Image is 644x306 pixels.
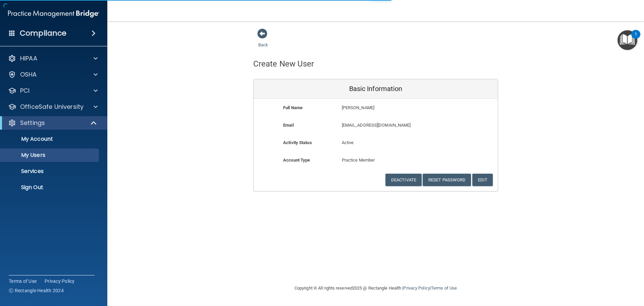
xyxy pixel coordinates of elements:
h4: Create New User [253,59,314,68]
p: [PERSON_NAME] [342,104,449,112]
a: OSHA [8,71,98,79]
b: Email [283,123,294,128]
p: PCI [20,87,30,95]
p: Sign Out [4,184,96,191]
a: Terms of Use [9,278,37,285]
button: Open Resource Center, 1 new notification [618,30,637,50]
a: HIPAA [8,54,98,62]
a: OfficeSafe University [8,103,98,111]
img: PMB logo [8,7,99,20]
a: Privacy Policy [45,278,75,285]
p: OSHA [20,71,37,79]
p: HIPAA [20,54,37,62]
p: Practice Member [342,156,410,164]
b: Account Type [283,158,310,163]
a: Back [258,34,268,47]
div: Copyright © All rights reserved 2025 @ Rectangle Health | | [253,277,498,299]
button: Edit [472,174,493,186]
p: OfficeSafe University [20,103,84,111]
p: My Account [4,136,96,142]
button: Deactivate [385,174,422,186]
p: Services [4,168,96,175]
a: PCI [8,87,98,95]
a: Settings [8,119,97,127]
p: Active [342,139,410,147]
b: Activity Status [283,140,312,145]
button: Reset Password [423,174,471,186]
div: 1 [635,34,637,43]
a: Terms of Use [431,286,457,291]
a: Privacy Policy [403,286,430,291]
p: Settings [20,119,45,127]
b: Full Name [283,105,303,110]
p: My Users [4,152,96,159]
span: Ⓒ Rectangle Health 2024 [9,287,64,294]
h4: Compliance [20,29,66,38]
p: [EMAIL_ADDRESS][DOMAIN_NAME] [342,121,449,129]
div: Basic Information [254,79,498,99]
